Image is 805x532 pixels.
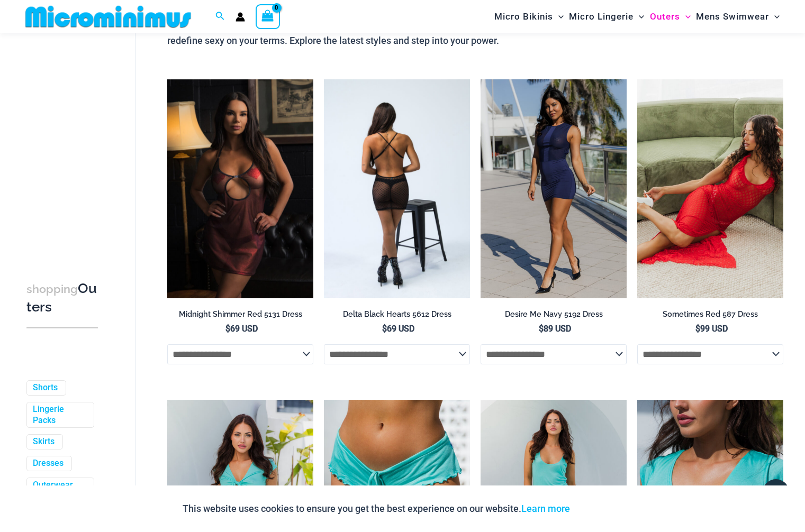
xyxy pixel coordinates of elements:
h2: Desire Me Navy 5192 Dress [481,309,627,319]
a: Midnight Shimmer Red 5131 Dress [167,309,313,323]
bdi: 69 USD [225,324,258,334]
span: Menu Toggle [634,3,644,30]
img: Sometimes Red 587 Dress 10 [637,79,783,298]
p: This website uses cookies to ensure you get the best experience on our website. [183,501,570,517]
a: Micro LingerieMenu ToggleMenu Toggle [566,3,647,30]
span: Menu Toggle [769,3,780,30]
a: Learn more [521,503,570,514]
nav: Site Navigation [490,2,784,32]
a: Skirts [33,437,55,448]
a: Desire Me Navy 5192 Dress [481,309,627,323]
img: Desire Me Navy 5192 Dress 11 [481,79,627,298]
span: $ [225,324,230,334]
a: Desire Me Navy 5192 Dress 11Desire Me Navy 5192 Dress 09Desire Me Navy 5192 Dress 09 [481,79,627,298]
h2: Sometimes Red 587 Dress [637,309,783,319]
span: Micro Lingerie [569,3,634,30]
a: Dresses [33,458,64,469]
a: Midnight Shimmer Red 5131 Dress 03v3Midnight Shimmer Red 5131 Dress 05Midnight Shimmer Red 5131 D... [167,79,313,298]
span: Menu Toggle [553,3,564,30]
img: MM SHOP LOGO FLAT [21,5,195,29]
a: Outerwear Packs [33,480,86,502]
h2: Midnight Shimmer Red 5131 Dress [167,309,313,319]
a: Account icon link [236,12,245,22]
a: OutersMenu ToggleMenu Toggle [647,3,693,30]
button: Accept [578,496,623,521]
a: View Shopping Cart, empty [256,4,280,29]
span: Outers [650,3,680,30]
span: $ [695,324,700,334]
a: Shorts [33,382,58,393]
a: Sometimes Red 587 Dress 10Sometimes Red 587 Dress 09Sometimes Red 587 Dress 09 [637,79,783,298]
a: Lingerie Packs [33,404,86,426]
img: Midnight Shimmer Red 5131 Dress 03v3 [167,79,313,298]
bdi: 69 USD [382,324,414,334]
span: Micro Bikinis [494,3,553,30]
a: Sometimes Red 587 Dress [637,309,783,323]
span: Mens Swimwear [696,3,769,30]
h3: Outers [26,280,98,316]
h2: Delta Black Hearts 5612 Dress [324,309,470,319]
span: shopping [26,282,78,296]
span: $ [539,324,544,334]
a: Micro BikinisMenu ToggleMenu Toggle [492,3,566,30]
a: Search icon link [215,10,225,23]
img: Delta Black Hearts 5612 Dress 04 [324,79,470,298]
span: Menu Toggle [680,3,691,30]
iframe: TrustedSite Certified [26,35,122,247]
bdi: 99 USD [695,324,728,334]
a: Mens SwimwearMenu ToggleMenu Toggle [693,3,782,30]
span: $ [382,324,387,334]
a: Delta Black Hearts 5612 Dress 05Delta Black Hearts 5612 Dress 04Delta Black Hearts 5612 Dress 04 [324,79,470,298]
a: Delta Black Hearts 5612 Dress [324,309,470,323]
bdi: 89 USD [539,324,571,334]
